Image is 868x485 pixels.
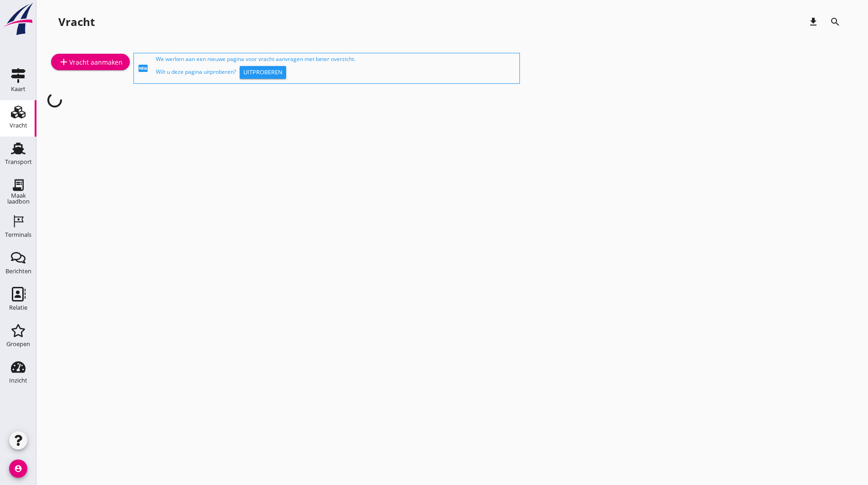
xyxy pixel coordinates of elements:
[808,16,819,27] i: download
[6,341,30,347] div: Groepen
[240,66,286,79] button: Uitproberen
[9,378,27,383] div: Inzicht
[9,305,27,311] div: Relatie
[58,15,95,29] div: Vracht
[58,56,123,67] div: Vracht aanmaken
[5,159,32,165] div: Transport
[156,55,516,82] div: We werken aan een nieuwe pagina voor vracht aanvragen met beter overzicht. Wilt u deze pagina uit...
[5,232,31,238] div: Terminals
[11,86,26,92] div: Kaart
[5,268,31,274] div: Berichten
[2,2,35,36] img: logo-small.a267ee39.svg
[51,54,130,70] a: Vracht aanmaken
[58,56,69,67] i: add
[243,68,282,77] div: Uitproberen
[138,63,149,74] i: fiber_new
[9,459,27,478] i: account_circle
[830,16,841,27] i: search
[10,123,27,128] div: Vracht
